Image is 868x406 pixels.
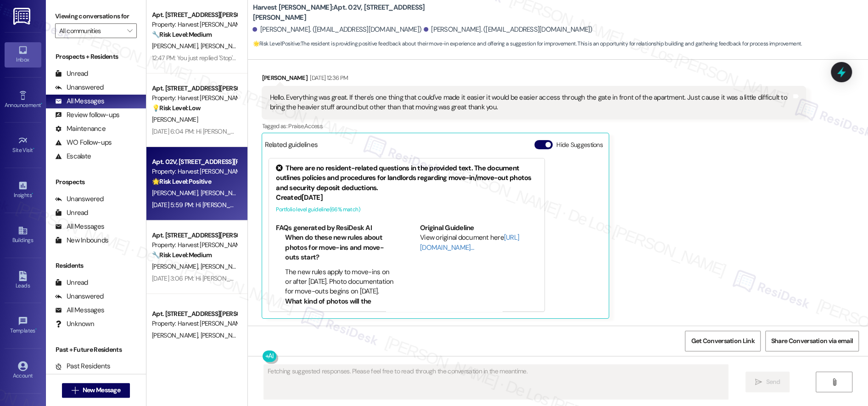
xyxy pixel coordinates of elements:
[262,119,806,133] div: Tagged as:
[5,178,41,203] a: Insights •
[5,313,41,338] a: Templates •
[55,152,91,161] div: Escalate
[264,365,728,399] textarea: Fetching suggested responses. Please feel free to read through the conversation in the meantime.
[5,358,41,383] a: Account
[152,20,237,29] div: Property: Harvest [PERSON_NAME]
[308,73,348,83] div: [DATE] 12:36 PM
[55,9,137,23] label: Viewing conversations for
[285,267,394,297] li: The new rules apply to move-ins on or after [DATE]. Photo documentation for move-outs begins on [...
[62,383,130,398] button: New Message
[152,93,237,103] div: Property: Harvest [PERSON_NAME]
[285,297,394,326] li: What kind of photos will the landlord take of my apartment when I move in?
[152,189,201,197] span: [PERSON_NAME]
[55,83,104,92] div: Unanswered
[55,138,112,147] div: WO Follow-ups
[55,278,88,288] div: Unread
[5,133,41,158] a: Site Visit •
[5,268,41,293] a: Leads
[152,115,198,124] span: [PERSON_NAME]
[55,110,119,120] div: Review follow-ups
[264,140,318,153] div: Related guidelines
[152,104,201,112] strong: 💡 Risk Level: Low
[765,331,859,351] button: Share Conversation via email
[55,319,94,329] div: Unknown
[33,146,34,152] span: •
[13,8,32,25] img: ResiDesk Logo
[152,274,862,282] div: [DATE] 3:06 PM: Hi [PERSON_NAME], thanks for the feedback! I understand the move-in time constrai...
[201,331,246,339] span: [PERSON_NAME]
[285,233,394,262] li: When do these new rules about photos for move-ins and move-outs start?
[766,377,780,387] span: Send
[252,40,300,47] strong: 🌟 Risk Level: Positive
[252,25,421,34] div: [PERSON_NAME]. ([EMAIL_ADDRESS][DOMAIN_NAME])
[201,189,246,197] span: [PERSON_NAME]
[55,305,104,315] div: All Messages
[152,54,503,62] div: 12:47 PM: You just replied 'Stop'. Are you sure you want to opt out of this thread? Please reply ...
[691,336,754,346] span: Get Conversation Link
[55,236,108,245] div: New Inbounds
[420,233,538,253] div: View original document here
[152,84,237,93] div: Apt. [STREET_ADDRESS][PERSON_NAME]
[152,177,211,186] strong: 🌟 Risk Level: Positive
[127,27,132,34] i: 
[152,240,237,250] div: Property: Harvest [PERSON_NAME]
[152,10,237,20] div: Apt. [STREET_ADDRESS][PERSON_NAME]
[424,25,593,34] div: [PERSON_NAME]. ([EMAIL_ADDRESS][DOMAIN_NAME])
[152,42,201,50] span: [PERSON_NAME]
[152,167,237,176] div: Property: Harvest [PERSON_NAME]
[276,205,538,214] div: Portfolio level guideline ( 66 % match)
[55,361,111,371] div: Past Residents
[276,223,371,232] b: FAQs generated by ResiDesk AI
[262,73,806,86] div: [PERSON_NAME]
[55,208,88,218] div: Unread
[5,223,41,248] a: Buildings
[152,30,212,39] strong: 🔧 Risk Level: Medium
[5,42,41,67] a: Inbox
[41,101,42,107] span: •
[46,52,146,62] div: Prospects + Residents
[201,42,246,50] span: [PERSON_NAME]
[288,122,304,130] span: Praise ,
[55,222,104,231] div: All Messages
[55,124,106,134] div: Maintenance
[152,201,709,209] div: [DATE] 5:59 PM: Hi [PERSON_NAME], thanks for the feedback! I'm glad your move-in was mostly smoot...
[152,331,201,339] span: [PERSON_NAME]
[152,319,237,328] div: Property: Harvest [PERSON_NAME]
[83,385,120,395] span: New Message
[252,39,801,49] span: : The resident is providing positive feedback about their move-in experience and offering a sugge...
[55,194,104,204] div: Unanswered
[269,93,791,113] div: Hello. Everything was great. If there's one thing that could've made it easier it would be easier...
[46,177,146,187] div: Prospects
[304,122,323,130] span: Access
[831,378,838,386] i: 
[276,193,538,203] div: Created [DATE]
[152,231,237,240] div: Apt. [STREET_ADDRESS][PERSON_NAME]
[46,261,146,271] div: Residents
[685,331,760,351] button: Get Conversation Link
[201,262,246,271] span: [PERSON_NAME]
[72,387,78,394] i: 
[55,96,104,106] div: All Messages
[35,326,37,333] span: •
[46,345,146,355] div: Past + Future Residents
[152,262,201,271] span: [PERSON_NAME]
[755,378,762,386] i: 
[55,292,104,301] div: Unanswered
[55,69,88,79] div: Unread
[556,140,603,150] label: Hide Suggestions
[252,3,436,23] b: Harvest [PERSON_NAME]: Apt. 02V, [STREET_ADDRESS][PERSON_NAME]
[32,191,33,197] span: •
[152,309,237,319] div: Apt. [STREET_ADDRESS][PERSON_NAME]
[152,157,237,167] div: Apt. 02V, [STREET_ADDRESS][PERSON_NAME]
[420,223,474,232] b: Original Guideline
[276,164,538,193] div: There are no resident-related questions in the provided text. The document outlines policies and ...
[59,23,122,38] input: All communities
[745,372,790,392] button: Send
[152,251,212,259] strong: 🔧 Risk Level: Medium
[771,336,853,346] span: Share Conversation via email
[420,233,519,252] a: [URL][DOMAIN_NAME]…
